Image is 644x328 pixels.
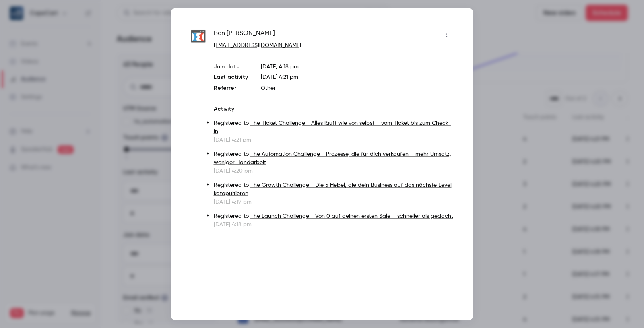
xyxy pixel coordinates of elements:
p: Referrer [214,84,248,92]
p: Join date [214,62,248,70]
p: [DATE] 4:18 pm [261,62,453,70]
p: Last activity [214,73,248,81]
span: [DATE] 4:21 pm [261,74,298,80]
p: [DATE] 4:20 pm [214,167,453,175]
a: The Growth Challenge - Die 5 Hebel, die dein Business auf das nächste Level katapultieren [214,182,452,196]
p: [DATE] 4:19 pm [214,198,453,206]
p: Registered to [214,150,453,167]
a: The Automation Challenge - Prozesse, die für dich verkaufen – mehr Umsatz, weniger Handarbeit [214,151,451,165]
img: benbutscher.com [191,29,206,44]
span: Ben [PERSON_NAME] [214,28,275,41]
p: Registered to [214,212,453,220]
p: [DATE] 4:21 pm [214,136,453,144]
p: Other [261,84,453,92]
a: The Launch Challenge - Von 0 auf deinen ersten Sale – schneller als gedacht [250,213,453,219]
p: [DATE] 4:18 pm [214,220,453,228]
p: Registered to [214,119,453,136]
p: Activity [214,105,453,113]
a: The Ticket Challenge - Alles läuft wie von selbst – vom Ticket bis zum Check-in [214,120,451,134]
a: [EMAIL_ADDRESS][DOMAIN_NAME] [214,42,301,48]
p: Registered to [214,181,453,198]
